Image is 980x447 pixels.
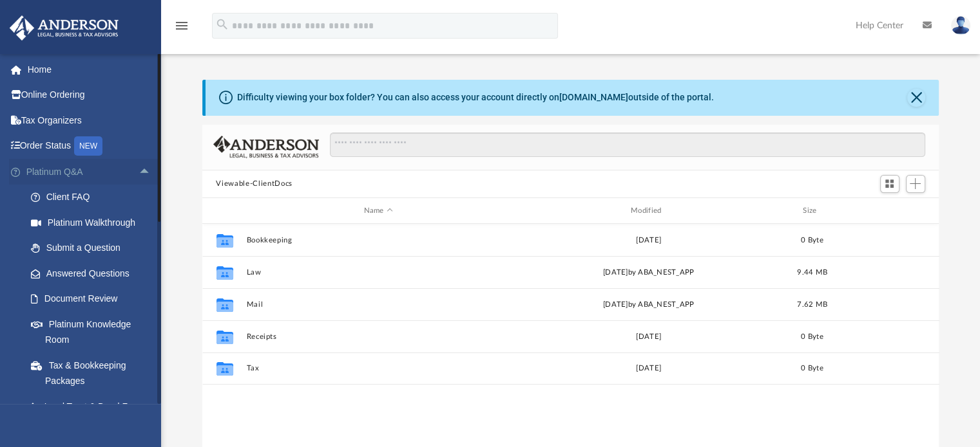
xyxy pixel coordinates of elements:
span: 0 Byte [801,237,823,244]
a: Platinum Q&Aarrow_drop_up [9,159,171,185]
a: Home [9,57,171,82]
a: Platinum Knowledge Room [18,311,171,352]
div: id [207,205,240,217]
div: Name [245,205,510,217]
button: Mail [246,300,510,309]
span: 0 Byte [801,333,823,340]
div: [DATE] by ABA_NEST_APP [516,267,780,278]
div: [DATE] [516,331,780,343]
span: 9.44 MB [797,269,827,276]
a: Document Review [18,286,171,312]
a: Land Trust & Deed Forum [18,394,171,419]
div: id [843,205,934,217]
button: Law [246,268,510,277]
a: Client FAQ [18,185,171,210]
div: Modified [516,205,781,217]
a: [DOMAIN_NAME] [559,92,628,102]
a: Tax Organizers [9,107,171,133]
i: menu [174,18,189,33]
a: Platinum Walkthrough [18,210,171,235]
button: Tax [246,365,510,373]
div: [DATE] by ABA_NEST_APP [516,299,780,311]
button: Receipts [246,333,510,341]
button: Switch to Grid View [880,175,899,193]
div: Size [786,205,838,217]
i: search [215,17,229,32]
span: 0 Byte [801,365,823,372]
a: menu [174,24,189,33]
div: [DATE] [516,363,780,375]
button: Add [906,175,925,193]
img: Anderson Advisors Platinum Portal [6,15,122,41]
button: Viewable-ClientDocs [216,178,292,190]
div: Difficulty viewing your box folder? You can also access your account directly on outside of the p... [237,91,714,104]
a: Answered Questions [18,260,171,286]
a: Online Ordering [9,82,171,108]
a: Order StatusNEW [9,133,171,160]
div: NEW [74,136,102,156]
button: Close [907,89,925,107]
span: arrow_drop_up [139,159,164,185]
a: Submit a Question [18,235,171,261]
button: Bookkeeping [246,236,510,244]
div: [DATE] [516,235,780,246]
span: 7.62 MB [797,301,827,308]
a: Tax & Bookkeeping Packages [18,352,171,394]
img: User Pic [951,16,970,35]
input: Search files and folders [330,132,925,157]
